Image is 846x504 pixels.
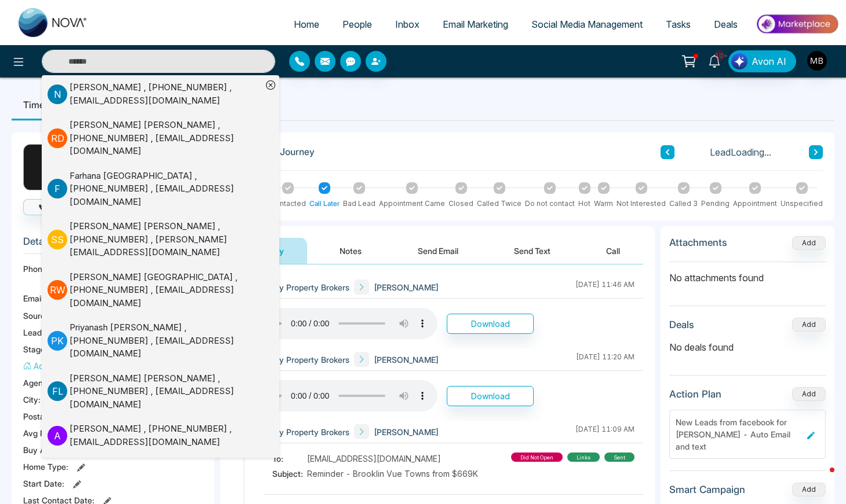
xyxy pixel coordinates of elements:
[374,281,439,293] span: [PERSON_NAME]
[567,453,600,462] div: links
[23,310,52,322] span: Source:
[755,11,839,37] img: Market-place.gif
[48,230,67,249] p: S S
[531,19,643,30] span: Social Media Management
[23,393,41,406] span: City :
[669,319,694,330] h3: Deals
[23,360,83,372] button: Add Address
[48,426,67,446] p: A
[578,198,590,209] div: Hot
[617,198,666,209] div: Not Interested
[792,236,826,250] button: Add
[575,424,634,439] div: [DATE] 11:09 AM
[48,179,67,198] p: F
[731,53,747,69] img: Lead Flow
[669,198,698,209] div: Called 3
[702,13,749,35] a: Deals
[23,292,45,304] span: Email:
[752,54,786,68] span: Avon AI
[70,220,262,259] div: [PERSON_NAME] [PERSON_NAME] , [PHONE_NUMBER] , [PERSON_NAME][EMAIL_ADDRESS][DOMAIN_NAME]
[666,19,691,30] span: Tasks
[309,198,340,209] div: Call Later
[307,453,441,465] span: [EMAIL_ADDRESS][DOMAIN_NAME]
[447,386,534,406] button: Download
[714,19,738,30] span: Deals
[594,198,613,209] div: Warm
[23,477,64,490] span: Start Date :
[374,426,439,438] span: [PERSON_NAME]
[576,352,634,367] div: [DATE] 11:20 AM
[807,465,834,492] iframe: Intercom live chat
[395,238,482,264] button: Send Email
[70,170,262,209] div: Farhana [GEOGRAPHIC_DATA] , [PHONE_NUMBER] , [EMAIL_ADDRESS][DOMAIN_NAME]
[23,377,48,389] span: Agent:
[792,237,826,247] span: Add
[294,19,319,30] span: Home
[714,50,725,61] span: 10+
[48,381,67,401] p: F L
[23,461,68,473] span: Home Type :
[525,198,575,209] div: Do not contact
[316,238,385,264] button: Notes
[23,263,49,275] span: Phone:
[272,281,349,293] span: My Property Brokers
[379,198,445,209] div: Appointment Came
[307,468,478,480] span: Reminder - Brooklin Vue Towns from $669K
[669,484,745,495] h3: Smart Campaign
[604,453,634,462] div: sent
[374,354,439,366] span: [PERSON_NAME]
[431,13,520,35] a: Email Marketing
[272,354,349,366] span: My Property Brokers
[272,468,307,480] span: Subject:
[781,198,823,209] div: Unspecified
[792,387,826,401] button: Add
[70,321,262,360] div: Priyanash [PERSON_NAME] , [PHONE_NUMBER] , [EMAIL_ADDRESS][DOMAIN_NAME]
[272,453,307,465] span: To:
[511,453,563,462] div: did not open
[48,331,67,351] p: P K
[701,198,730,209] div: Pending
[70,271,262,310] div: [PERSON_NAME] [GEOGRAPHIC_DATA] , [PHONE_NUMBER] , [EMAIL_ADDRESS][DOMAIN_NAME]
[23,199,79,215] button: Call
[669,262,826,285] p: No attachments found
[23,326,65,339] span: Lead Type:
[477,198,522,209] div: Called Twice
[807,51,827,71] img: User Avatar
[669,340,826,354] p: No deals found
[395,19,420,30] span: Inbox
[575,279,634,295] div: [DATE] 11:46 AM
[520,13,654,35] a: Social Media Management
[701,50,728,71] a: 10+
[282,13,331,35] a: Home
[331,13,384,35] a: People
[70,119,262,158] div: [PERSON_NAME] [PERSON_NAME] , [PHONE_NUMBER] , [EMAIL_ADDRESS][DOMAIN_NAME]
[23,427,96,439] span: Avg Property Price :
[48,280,67,300] p: R W
[384,13,431,35] a: Inbox
[710,145,771,159] span: Lead Loading...
[343,198,375,209] div: Bad Lead
[23,343,48,355] span: Stage:
[654,13,702,35] a: Tasks
[70,81,262,107] div: [PERSON_NAME] , [PHONE_NUMBER] , [EMAIL_ADDRESS][DOMAIN_NAME]
[491,238,574,264] button: Send Text
[669,237,727,248] h3: Attachments
[443,19,508,30] span: Email Marketing
[669,388,721,400] h3: Action Plan
[792,318,826,332] button: Add
[583,238,643,264] button: Call
[23,236,203,253] h3: Details
[728,50,796,72] button: Avon AI
[792,483,826,496] button: Add
[342,19,372,30] span: People
[733,198,777,209] div: Appointment
[448,198,473,209] div: Closed
[272,426,349,438] span: My Property Brokers
[270,198,306,209] div: Contacted
[12,89,71,120] li: Timeline
[23,144,70,190] div: S
[23,410,71,422] span: Postal Code :
[447,314,534,334] button: Download
[19,8,88,37] img: Nova CRM Logo
[23,444,60,456] span: Buy Area :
